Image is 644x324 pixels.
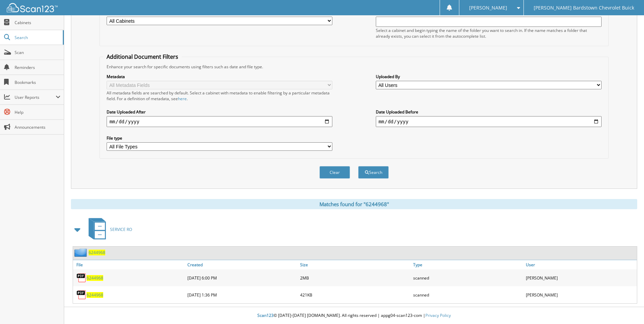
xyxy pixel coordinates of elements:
[107,135,332,141] label: File type
[186,260,298,269] a: Created
[87,275,103,281] a: 6244968
[110,227,132,232] span: SERVICE RO
[103,64,605,70] div: Enhance your search for specific documents using filters such as date and file type.
[524,271,637,285] div: [PERSON_NAME]
[15,124,60,130] span: Announcements
[15,79,60,85] span: Bookmarks
[298,288,411,302] div: 421KB
[15,20,60,25] span: Cabinets
[425,312,451,318] a: Privacy Policy
[89,250,105,255] a: 6244968
[15,65,60,70] span: Reminders
[103,53,182,60] legend: Additional Document Filters
[73,260,186,269] a: File
[7,3,58,12] img: scan123-logo-white.svg
[319,166,350,179] button: Clear
[534,6,634,10] span: [PERSON_NAME] Bardstown Chevrolet Buick
[15,109,60,115] span: Help
[376,74,602,79] label: Uploaded By
[85,216,132,243] a: SERVICE RO
[411,260,524,269] a: Type
[76,273,87,283] img: PDF.png
[64,307,644,324] div: © [DATE]-[DATE] [DOMAIN_NAME]. All rights reserved | appg04-scan123-com |
[469,6,507,10] span: [PERSON_NAME]
[107,109,332,115] label: Date Uploaded After
[107,90,332,102] div: All metadata fields are searched by default. Select a cabinet with metadata to enable filtering b...
[376,28,602,39] div: Select a cabinet and begin typing the name of the folder you want to search in. If the name match...
[178,96,187,102] a: here
[376,116,602,127] input: end
[610,291,644,324] iframe: Chat Widget
[257,312,274,318] span: Scan123
[411,288,524,302] div: scanned
[15,35,59,40] span: Search
[15,50,60,55] span: Scan
[107,116,332,127] input: start
[74,248,89,257] img: folder2.png
[186,288,298,302] div: [DATE] 1:36 PM
[186,271,298,285] div: [DATE] 6:00 PM
[76,290,87,300] img: PDF.png
[107,74,332,79] label: Metadata
[524,260,637,269] a: User
[411,271,524,285] div: scanned
[298,260,411,269] a: Size
[376,109,602,115] label: Date Uploaded Before
[15,94,56,100] span: User Reports
[298,271,411,285] div: 2MB
[524,288,637,302] div: [PERSON_NAME]
[87,292,103,298] a: 6244968
[71,199,637,209] div: Matches found for "6244968"
[358,166,389,179] button: Search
